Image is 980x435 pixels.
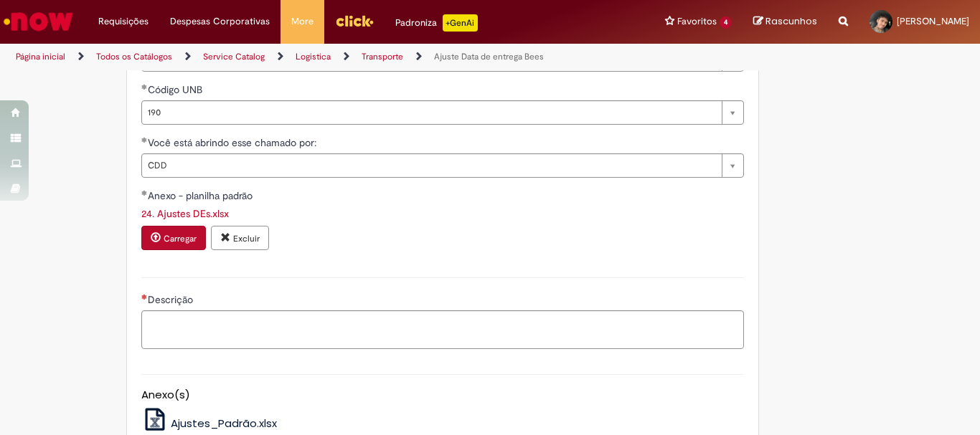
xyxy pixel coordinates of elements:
[148,136,319,149] span: Você está abrindo esse chamado por:
[443,14,478,32] p: +GenAi
[233,233,260,244] small: Excluir
[211,226,269,250] button: Excluir anexo 24. Ajustes DEs.xlsx
[765,14,817,28] span: Rascunhos
[291,14,314,29] span: More
[11,44,643,70] ul: Trilhas de página
[96,51,172,62] a: Todos os Catálogos
[141,84,148,90] span: Obrigatório Preenchido
[148,293,196,306] span: Descrição
[16,51,65,62] a: Página inicial
[148,83,205,96] span: Código UNB
[141,389,744,401] h5: Anexo(s)
[148,154,715,177] span: CDD
[362,51,403,62] a: Transporte
[148,189,255,202] span: Anexo - planilha padrão
[395,14,478,32] div: Padroniza
[148,101,715,124] span: 190
[897,15,969,27] span: [PERSON_NAME]
[141,310,744,349] textarea: Descrição
[141,137,148,143] span: Obrigatório Preenchido
[98,14,149,29] span: Requisições
[141,294,148,300] span: Necessários
[141,207,229,220] a: Download de 24. Ajustes DEs.xlsx
[1,7,75,36] img: ServiceNow
[141,226,206,250] button: Carregar anexo de Anexo - planilha padrão Required
[753,15,817,29] a: Rascunhos
[720,16,732,29] span: 4
[335,10,374,32] img: click_logo_yellow_360x200.png
[141,190,148,196] span: Obrigatório Preenchido
[203,51,265,62] a: Service Catalog
[677,14,717,29] span: Favoritos
[296,51,331,62] a: Logistica
[164,233,197,244] small: Carregar
[171,416,277,431] span: Ajustes_Padrão.xlsx
[434,51,544,62] a: Ajuste Data de entrega Bees
[141,416,278,431] a: Ajustes_Padrão.xlsx
[170,14,270,29] span: Despesas Corporativas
